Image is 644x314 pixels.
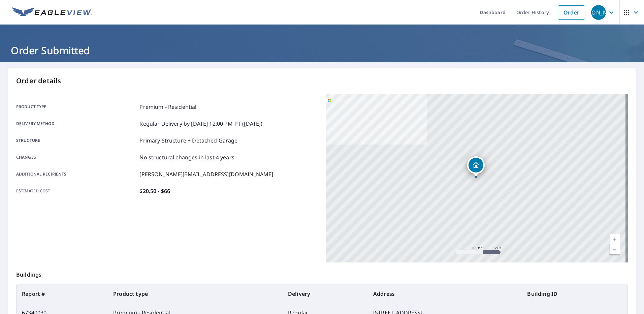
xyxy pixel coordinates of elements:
[16,262,628,284] p: Buildings
[108,284,283,303] th: Product type
[17,284,108,303] th: Report #
[610,244,620,254] a: Current Level 17, Zoom Out
[610,234,620,244] a: Current Level 17, Zoom In
[12,7,92,18] img: EV Logo
[16,103,137,111] p: Product type
[522,284,627,303] th: Building ID
[139,136,237,145] p: Primary Structure + Detached Garage
[16,120,137,128] p: Delivery method
[139,153,234,161] p: No structural changes in last 4 years
[16,76,628,86] p: Order details
[16,153,137,161] p: Changes
[16,136,137,145] p: Structure
[467,156,485,177] div: Dropped pin, building 1, Residential property, 5700 Dutch Creek Dr Raleigh, NC 27606
[139,170,273,178] p: [PERSON_NAME][EMAIL_ADDRESS][DOMAIN_NAME]
[16,170,137,178] p: Additional recipients
[139,103,196,111] p: Premium - Residential
[591,5,606,20] div: [PERSON_NAME]
[16,187,137,195] p: Estimated cost
[139,120,262,128] p: Regular Delivery by [DATE] 12:00 PM PT ([DATE])
[283,284,368,303] th: Delivery
[558,5,585,20] a: Order
[8,43,636,57] h1: Order Submitted
[139,187,170,195] p: $20.50 - $66
[368,284,522,303] th: Address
